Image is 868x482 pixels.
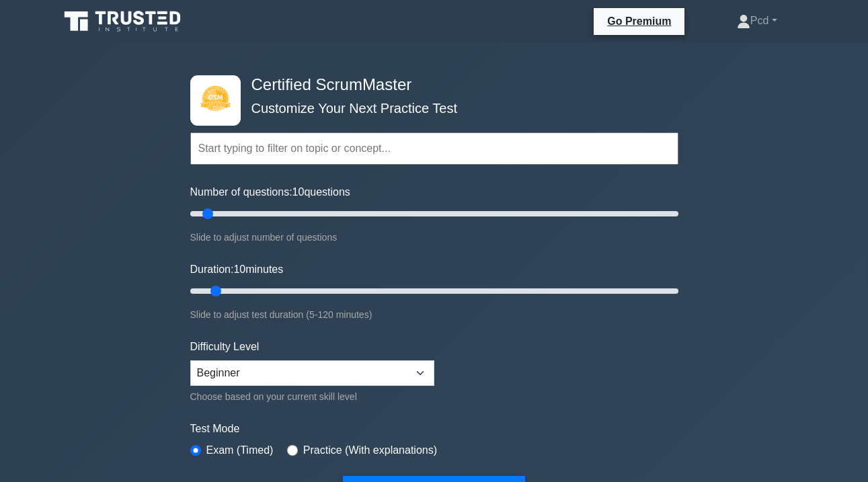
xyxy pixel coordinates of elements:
label: Practice (With explanations) [303,442,437,458]
div: Choose based on your current skill level [190,389,434,405]
a: Pcd [705,7,810,34]
label: Difficulty Level [190,339,260,355]
label: Exam (Timed) [206,442,274,458]
div: Slide to adjust test duration (5-120 minutes) [190,307,678,323]
label: Number of questions: questions [190,184,350,200]
label: Test Mode [190,421,678,437]
span: 10 [233,264,245,275]
input: Start typing to filter on topic or concept... [190,132,678,165]
a: Go Premium [599,13,679,30]
label: Duration: minutes [190,262,284,278]
h4: Certified ScrumMaster [246,75,613,95]
div: Slide to adjust number of questions [190,229,678,245]
span: 10 [292,186,305,198]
